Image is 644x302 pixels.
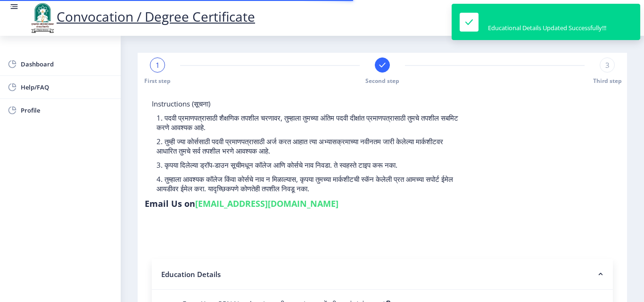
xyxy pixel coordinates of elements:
nb-accordion-item-header: Education Details [152,259,613,290]
span: 1 [156,60,160,70]
p: 1. पदवी प्रमाणपत्रासाठी शैक्षणिक तपशील चरणावर, तुम्हाला तुमच्या अंतिम पदवी दीक्षांत प्रमाणपत्रासा... [157,113,459,132]
span: Dashboard [21,58,113,70]
span: Third step [593,77,622,85]
span: Instructions (सूचना) [152,99,210,108]
span: Second step [365,77,399,85]
a: Convocation / Degree Certificate [28,8,255,25]
span: Help/FAQ [21,82,113,93]
p: 3. कृपया दिलेल्या ड्रॉप-डाउन सूचीमधून कॉलेज आणि कोर्सचे नाव निवडा. ते स्वहस्ते टाइप करू नका. [157,160,459,170]
div: Educational Details Updated Successfully!!! [488,24,606,32]
span: First step [144,77,171,85]
h6: Email Us on [145,198,339,209]
p: 4. तुम्हाला आवश्यक कॉलेज किंवा कोर्सचे नाव न मिळाल्यास, कृपया तुमच्या मार्कशीटची स्कॅन केलेली प्र... [157,174,459,193]
img: logo [28,2,57,34]
span: Profile [21,105,113,116]
a: [EMAIL_ADDRESS][DOMAIN_NAME] [195,198,339,209]
p: 2. तुम्ही ज्या कोर्ससाठी पदवी प्रमाणपत्रासाठी अर्ज करत आहात त्या अभ्यासक्रमाच्या नवीनतम जारी केले... [157,137,459,155]
span: 3 [605,60,610,70]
